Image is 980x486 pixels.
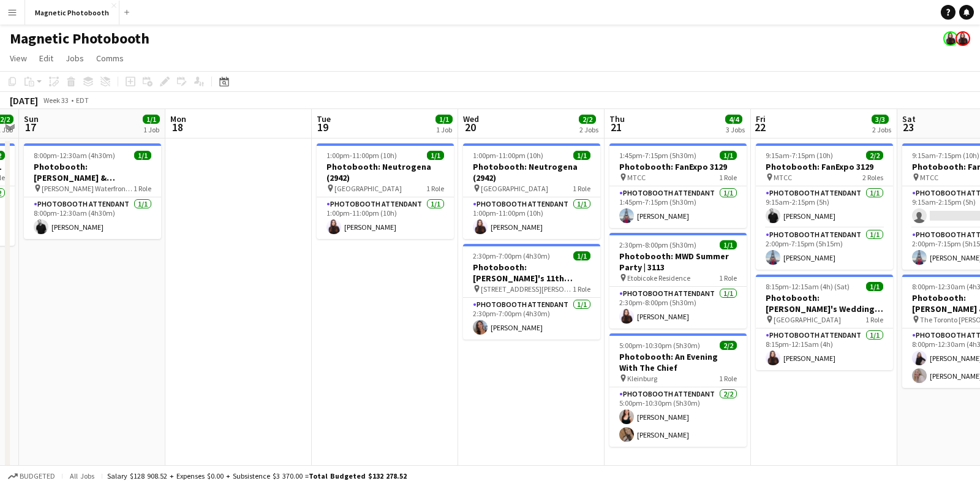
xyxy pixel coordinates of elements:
[25,1,119,25] button: Magnetic Photobooth
[766,282,850,291] span: 8:15pm-12:15am (4h) (Sat)
[627,273,690,283] span: Etobicoke Residence
[573,184,590,193] span: 1 Role
[10,53,27,64] span: View
[42,184,134,193] span: [PERSON_NAME] Waterfront Estate
[619,341,700,350] span: 5:00pm-10:30pm (5h30m)
[865,315,883,324] span: 1 Role
[619,240,696,249] span: 2:30pm-8:00pm (5h30m)
[609,233,747,328] app-job-card: 2:30pm-8:00pm (5h30m)1/1Photobooth: MWD Summer Party | 3113 Etobicoke Residence1 RolePhotobooth A...
[317,113,331,124] span: Tue
[463,161,600,183] h3: Photobooth: Neutrogena (2942)
[573,251,590,260] span: 1/1
[719,173,737,182] span: 1 Role
[725,115,742,124] span: 4/4
[461,120,479,134] span: 20
[609,113,625,124] span: Thu
[872,115,889,124] span: 3/3
[756,328,893,370] app-card-role: Photobooth Attendant1/18:15pm-12:15am (4h)[PERSON_NAME]
[39,53,53,64] span: Edit
[774,315,841,324] span: [GEOGRAPHIC_DATA]
[573,151,590,160] span: 1/1
[168,120,186,134] span: 18
[719,374,737,383] span: 1 Role
[573,284,590,294] span: 1 Role
[10,94,38,107] div: [DATE]
[579,125,598,134] div: 2 Jobs
[67,471,97,480] span: All jobs
[34,50,58,66] a: Edit
[20,472,55,480] span: Budgeted
[34,151,134,160] span: 8:00pm-12:30am (4h30m) (Mon)
[866,282,883,291] span: 1/1
[609,143,747,228] app-job-card: 1:45pm-7:15pm (5h30m)1/1Photobooth: FanExpo 3129 MTCC1 RolePhotobooth Attendant1/11:45pm-7:15pm (...
[326,151,397,160] span: 1:00pm-11:00pm (10h)
[720,151,737,160] span: 1/1
[426,184,444,193] span: 1 Role
[774,173,792,182] span: MTCC
[619,151,696,160] span: 1:45pm-7:15pm (5h30m)
[463,262,600,284] h3: Photobooth: [PERSON_NAME]'s 11th Birthday (3104)
[609,251,747,273] h3: Photobooth: MWD Summer Party | 3113
[720,240,737,249] span: 1/1
[902,113,916,124] span: Sat
[481,284,573,294] span: [STREET_ADDRESS][PERSON_NAME]
[10,29,149,48] h1: Magnetic Photobooth
[473,151,543,160] span: 1:00pm-11:00pm (10h)
[756,113,766,124] span: Fri
[435,115,453,124] span: 1/1
[143,125,159,134] div: 1 Job
[170,113,186,124] span: Mon
[719,273,737,283] span: 1 Role
[756,228,893,270] app-card-role: Photobooth Attendant1/12:00pm-7:15pm (5h15m)[PERSON_NAME]
[463,143,600,239] app-job-card: 1:00pm-11:00pm (10h)1/1Photobooth: Neutrogena (2942) [GEOGRAPHIC_DATA]1 RolePhotobooth Attendant1...
[481,184,548,193] span: [GEOGRAPHIC_DATA]
[24,197,161,239] app-card-role: Photobooth Attendant1/18:00pm-12:30am (4h30m)[PERSON_NAME]
[872,125,891,134] div: 2 Jobs
[107,471,407,480] div: Salary $128 908.52 + Expenses $0.00 + Subsistence $3 370.00 =
[134,151,151,160] span: 1/1
[436,125,452,134] div: 1 Job
[862,173,883,182] span: 2 Roles
[866,151,883,160] span: 2/2
[463,197,600,239] app-card-role: Photobooth Attendant1/11:00pm-11:00pm (10h)[PERSON_NAME]
[24,143,161,239] app-job-card: 8:00pm-12:30am (4h30m) (Mon)1/1Photobooth: [PERSON_NAME] & [PERSON_NAME] (2891) [PERSON_NAME] Wat...
[627,374,657,383] span: Kleinburg
[134,184,151,193] span: 1 Role
[463,244,600,340] app-job-card: 2:30pm-7:00pm (4h30m)1/1Photobooth: [PERSON_NAME]'s 11th Birthday (3104) [STREET_ADDRESS][PERSON_...
[96,53,124,64] span: Comms
[754,120,766,134] span: 22
[609,333,747,447] app-job-card: 5:00pm-10:30pm (5h30m)2/2Photobooth: An Evening With The Chief Kleinburg1 RolePhotobooth Attendan...
[315,120,331,134] span: 19
[943,31,958,46] app-user-avatar: Maria Lopes
[317,143,454,239] app-job-card: 1:00pm-11:00pm (10h)1/1Photobooth: Neutrogena (2942) [GEOGRAPHIC_DATA]1 RolePhotobooth Attendant1...
[427,151,444,160] span: 1/1
[726,125,745,134] div: 3 Jobs
[317,161,454,183] h3: Photobooth: Neutrogena (2942)
[766,151,833,160] span: 9:15am-7:15pm (10h)
[317,197,454,239] app-card-role: Photobooth Attendant1/11:00pm-11:00pm (10h)[PERSON_NAME]
[309,471,407,480] span: Total Budgeted $132 278.52
[334,184,402,193] span: [GEOGRAPHIC_DATA]
[756,143,893,270] app-job-card: 9:15am-7:15pm (10h)2/2Photobooth: FanExpo 3129 MTCC2 RolesPhotobooth Attendant1/19:15am-2:15pm (5...
[61,50,89,66] a: Jobs
[756,186,893,228] app-card-role: Photobooth Attendant1/19:15am-2:15pm (5h)[PERSON_NAME]
[143,115,160,124] span: 1/1
[912,151,979,160] span: 9:15am-7:15pm (10h)
[473,251,550,260] span: 2:30pm-7:00pm (4h30m)
[463,113,479,124] span: Wed
[6,469,57,483] button: Budgeted
[627,173,646,182] span: MTCC
[609,287,747,328] app-card-role: Photobooth Attendant1/12:30pm-8:00pm (5h30m)[PERSON_NAME]
[76,96,89,105] div: EDT
[756,275,893,370] app-job-card: 8:15pm-12:15am (4h) (Sat)1/1Photobooth: [PERSON_NAME]'s Wedding 2686 [GEOGRAPHIC_DATA]1 RolePhoto...
[5,50,32,66] a: View
[24,161,161,183] h3: Photobooth: [PERSON_NAME] & [PERSON_NAME] (2891)
[609,351,747,373] h3: Photobooth: An Evening With The Chief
